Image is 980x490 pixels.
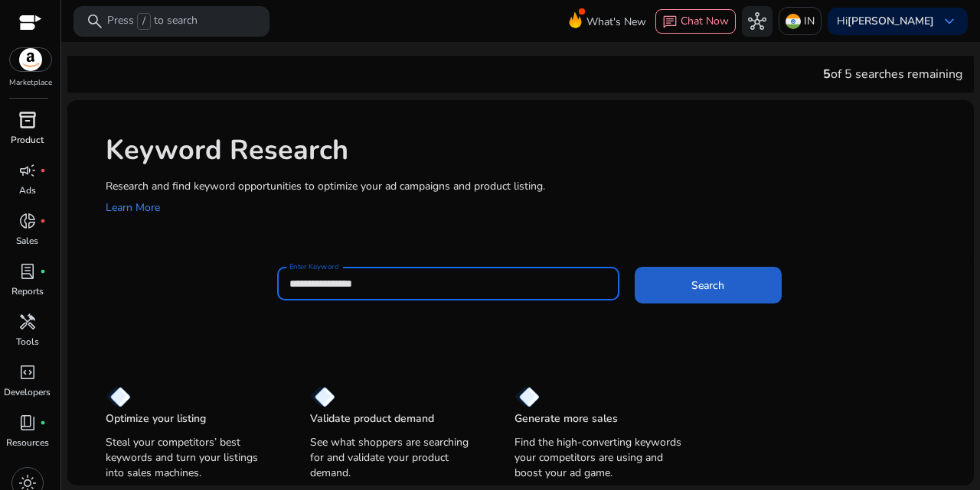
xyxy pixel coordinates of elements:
p: Research and find keyword opportunities to optimize your ad campaigns and product listing. [106,178,959,194]
p: Marketplace [9,77,52,89]
span: book_4 [18,414,37,432]
b: [PERSON_NAME] [848,14,934,28]
span: fiber_manual_record [40,218,46,224]
p: Press to search [107,13,198,30]
p: Resources [6,436,49,449]
span: search [86,12,104,31]
p: Developers [4,385,51,399]
img: diamond.svg [310,386,335,407]
p: Generate more sales [514,411,618,427]
p: Product [11,133,44,147]
img: diamond.svg [106,386,131,407]
p: See what shoppers are searching for and validate your product demand. [310,435,484,481]
span: keyboard_arrow_down [940,12,959,31]
span: code_blocks [18,363,37,381]
span: donut_small [18,212,37,230]
button: chatChat Now [655,9,736,34]
span: fiber_manual_record [40,420,46,426]
span: fiber_manual_record [40,167,46,174]
p: Tools [16,335,39,349]
span: / [137,13,151,30]
img: in.svg [786,14,801,29]
span: 5 [823,66,831,83]
div: of 5 searches remaining [823,65,962,83]
span: fiber_manual_record [40,268,46,274]
p: Ads [19,183,36,197]
p: Sales [16,234,38,248]
img: diamond.svg [514,386,540,407]
span: chat [662,15,678,30]
span: lab_profile [18,262,37,281]
p: Reports [11,284,44,298]
p: Optimize your listing [106,411,206,427]
img: amazon.svg [10,48,51,71]
p: Steal your competitors’ best keywords and turn your listings into sales machines. [106,435,279,481]
span: Chat Now [681,14,729,28]
a: Learn More [106,200,160,215]
span: What's New [586,8,646,35]
button: hub [742,6,773,37]
mat-label: Enter Keyword [289,261,338,272]
span: hub [748,12,766,31]
span: handyman [18,313,37,331]
p: Validate product demand [310,411,434,427]
button: Search [635,267,782,303]
p: Hi [837,16,934,27]
p: IN [804,8,815,34]
span: Search [691,277,724,294]
h1: Keyword Research [106,134,959,167]
span: campaign [18,161,37,180]
span: inventory_2 [18,111,37,129]
p: Find the high-converting keywords your competitors are using and boost your ad game. [514,435,688,481]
